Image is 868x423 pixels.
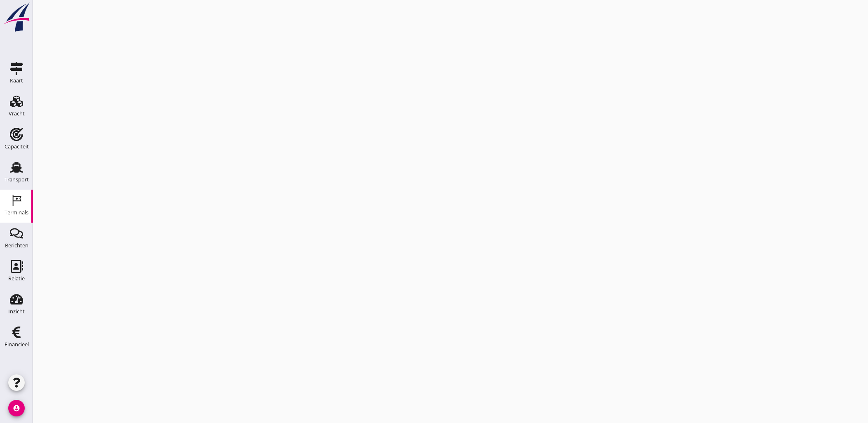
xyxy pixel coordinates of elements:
[2,2,31,33] img: logo-small.a267ee39.svg
[5,144,29,149] div: Capaciteit
[5,243,28,248] div: Berichten
[9,111,25,116] div: Vracht
[5,342,29,347] div: Financieel
[10,78,23,83] div: Kaart
[8,400,25,416] i: account_circle
[8,309,25,314] div: Inzicht
[5,177,29,182] div: Transport
[5,210,28,215] div: Terminals
[8,276,25,281] div: Relatie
